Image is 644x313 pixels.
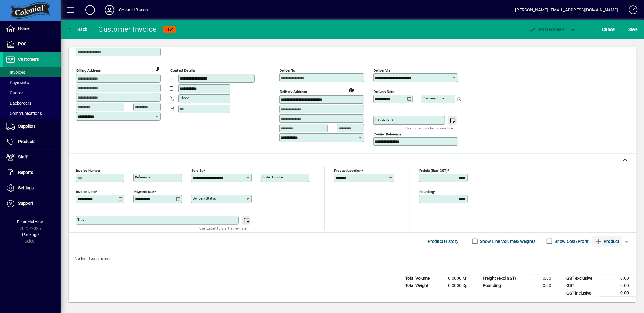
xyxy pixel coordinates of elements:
label: Show Line Volumes/Weights [479,238,536,244]
td: 0.00 [522,282,558,289]
mat-label: Deliver via [374,68,390,73]
a: Suppliers [3,119,61,134]
app-page-header-button: Back [61,24,94,35]
mat-label: Phone [180,96,190,100]
td: Rounding [480,282,522,289]
mat-label: Order number [262,175,284,179]
button: Product History [425,236,461,247]
mat-label: Courier Reference [374,132,401,136]
span: POS [18,41,26,46]
button: Add [80,5,100,15]
div: [PERSON_NAME] [EMAIL_ADDRESS][DOMAIN_NAME] [515,5,618,15]
button: Cancel [601,24,617,35]
mat-label: Rounding [419,190,434,194]
mat-label: Freight (excl GST) [419,168,448,173]
mat-label: Sold by [191,168,203,173]
span: P [539,27,542,32]
button: Profile [100,5,119,15]
mat-label: Title [77,217,84,222]
a: Payments [3,77,61,88]
mat-label: Product location [334,168,361,173]
a: POS [3,37,61,52]
a: Knowledge Base [624,1,636,21]
span: Home [18,26,29,31]
span: Product [595,236,619,246]
div: No line items found [69,249,636,268]
mat-label: Delivery status [193,196,216,201]
td: 0.00 [522,275,558,282]
a: Invoices [3,67,61,77]
button: Product [592,236,622,247]
span: S [628,27,631,32]
td: 0.00 [600,275,636,282]
button: Save [627,24,639,35]
td: GST exclusive [563,275,600,282]
span: ost & Email [529,27,564,32]
mat-label: Instructions [375,117,393,122]
span: Financial Year [17,220,44,224]
button: Post & Email [526,24,567,35]
span: Product History [428,236,459,246]
a: Staff [3,150,61,165]
a: Backorders [3,98,61,108]
label: Show Cost/Profit [554,238,589,244]
span: Staff [18,155,28,159]
td: Freight (excl GST) [480,275,522,282]
span: Package [22,232,39,237]
span: Suppliers [18,124,35,129]
span: Backorders [6,101,31,106]
span: Settings [18,185,34,190]
a: Communications [3,108,61,119]
a: Reports [3,165,61,180]
td: GST [563,282,600,289]
mat-label: Invoice number [76,168,100,173]
mat-label: Delivery time [423,96,444,100]
span: NEW [166,28,173,31]
td: Total Volume [402,275,438,282]
span: Invoices [6,70,25,75]
mat-label: Reference [135,175,150,179]
span: Support [18,201,33,206]
button: Choose address [356,85,366,95]
td: 0.00 [600,289,636,297]
a: Home [3,21,61,36]
span: Payments [6,80,29,85]
mat-hint: Use 'Enter' to start a new line [406,125,453,132]
span: Products [18,139,35,144]
span: Customers [18,57,39,62]
a: Support [3,196,61,211]
mat-label: Invoice date [76,190,96,194]
td: 0.0000 M³ [438,275,475,282]
button: Copy to Delivery address [153,64,162,73]
span: ave [628,24,638,34]
mat-label: Payment due [134,190,154,194]
a: Quotes [3,88,61,98]
div: Colonial Bacon [119,5,148,15]
div: Customer Invoice [99,24,157,34]
td: 0.00 [600,282,636,289]
a: View on map [346,85,356,94]
td: Total Weight [402,282,438,289]
td: 0.0000 Kg [438,282,475,289]
button: Back [65,24,89,35]
span: Reports [18,170,33,175]
span: Cancel [602,24,616,34]
span: Back [67,27,87,32]
mat-hint: Use 'Enter' to start a new line [199,225,247,232]
mat-label: Deliver To [280,68,295,73]
a: Settings [3,181,61,196]
td: GST inclusive [563,289,600,297]
mat-label: Delivery date [374,90,394,94]
span: Quotes [6,90,23,95]
a: Products [3,134,61,149]
span: Communications [6,111,42,116]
